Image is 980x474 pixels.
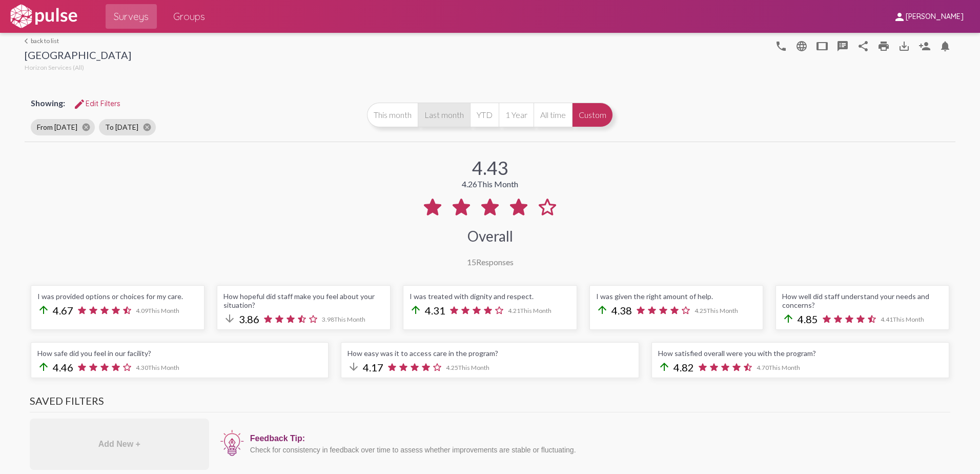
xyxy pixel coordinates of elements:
span: This Month [148,307,179,314]
mat-icon: Person [918,40,931,52]
span: 4.25 [446,364,489,371]
button: tablet [812,35,832,56]
button: 1 Year [499,103,534,127]
span: 4.67 [53,304,73,317]
span: 3.98 [322,315,365,323]
span: 4.21 [508,307,552,314]
mat-icon: speaker_notes [836,40,849,52]
mat-icon: arrow_downward [223,312,236,325]
span: 15 [467,257,476,267]
span: 4.70 [757,364,800,371]
span: 4.41 [881,315,924,323]
button: language [791,35,812,56]
span: 4.17 [363,361,383,373]
button: Last month [418,103,470,127]
mat-icon: arrow_upward [410,304,422,316]
img: white-logo.svg [8,4,79,29]
span: 4.46 [53,361,73,373]
span: This Month [477,179,518,189]
div: Responses [467,257,514,267]
button: YTD [470,103,499,127]
div: I was treated with dignity and respect. [410,292,570,301]
div: How safe did you feel in our facility? [37,349,322,358]
button: Custom [572,103,613,127]
mat-icon: person [893,11,906,23]
span: 4.09 [136,307,179,314]
span: Surveys [114,7,149,26]
div: [GEOGRAPHIC_DATA] [25,49,131,64]
span: 4.31 [425,304,445,317]
span: Horizon Services (All) [25,64,84,71]
span: Showing: [31,98,65,108]
div: I was provided options or choices for my care. [37,292,198,301]
button: Download [894,35,914,56]
span: 4.38 [611,304,632,317]
mat-icon: language [775,40,787,52]
div: Feedback Tip: [250,434,945,443]
button: Person [914,35,935,56]
mat-icon: arrow_upward [37,361,50,373]
div: I was given the right amount of help. [596,292,757,301]
span: This Month [769,364,800,371]
mat-icon: Download [898,40,910,52]
mat-icon: language [795,40,808,52]
a: back to list [25,37,131,45]
span: Groups [173,7,205,26]
div: How well did staff understand your needs and concerns? [782,292,943,309]
mat-icon: arrow_upward [782,312,794,325]
a: Groups [165,4,213,29]
img: icon12.png [219,429,245,458]
h3: Saved Filters [30,394,950,412]
span: This Month [893,315,924,323]
mat-icon: Bell [939,40,951,52]
mat-icon: arrow_downward [348,361,360,373]
mat-icon: Share [857,40,869,52]
mat-chip: To [DATE] [99,119,156,135]
div: How easy was it to access care in the program? [348,349,632,358]
mat-icon: arrow_back_ios [25,38,31,44]
mat-icon: Edit Filters [73,98,86,110]
span: This Month [458,364,489,371]
mat-icon: cancel [142,123,152,132]
span: [PERSON_NAME] [906,12,964,22]
mat-chip: From [DATE] [31,119,95,135]
button: Share [853,35,873,56]
mat-icon: arrow_upward [596,304,608,316]
div: How hopeful did staff make you feel about your situation? [223,292,384,309]
mat-icon: cancel [81,123,91,132]
div: 4.26 [462,179,518,189]
span: 4.82 [673,361,694,373]
span: This Month [707,307,738,314]
button: This month [367,103,418,127]
span: 4.25 [695,307,738,314]
button: language [771,35,791,56]
mat-icon: print [877,40,890,52]
mat-icon: arrow_upward [658,361,670,373]
button: Bell [935,35,955,56]
mat-icon: arrow_upward [37,304,50,316]
span: 4.85 [798,313,818,325]
div: Overall [467,227,513,245]
div: How satisfied overall were you with the program? [658,349,943,358]
button: All time [534,103,572,127]
span: Edit Filters [73,99,120,108]
span: 4.30 [136,364,179,371]
div: Add New + [30,419,209,470]
a: print [873,35,894,56]
button: [PERSON_NAME] [885,7,972,26]
a: Surveys [106,4,157,29]
span: This Month [520,307,552,314]
div: Check for consistency in feedback over time to assess whether improvements are stable or fluctuat... [250,446,945,454]
button: speaker_notes [832,35,853,56]
div: 4.43 [472,156,508,179]
span: 3.86 [239,313,259,325]
mat-icon: tablet [816,40,828,52]
button: Edit FiltersEdit Filters [65,94,129,113]
span: This Month [148,364,179,371]
span: This Month [334,315,365,323]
